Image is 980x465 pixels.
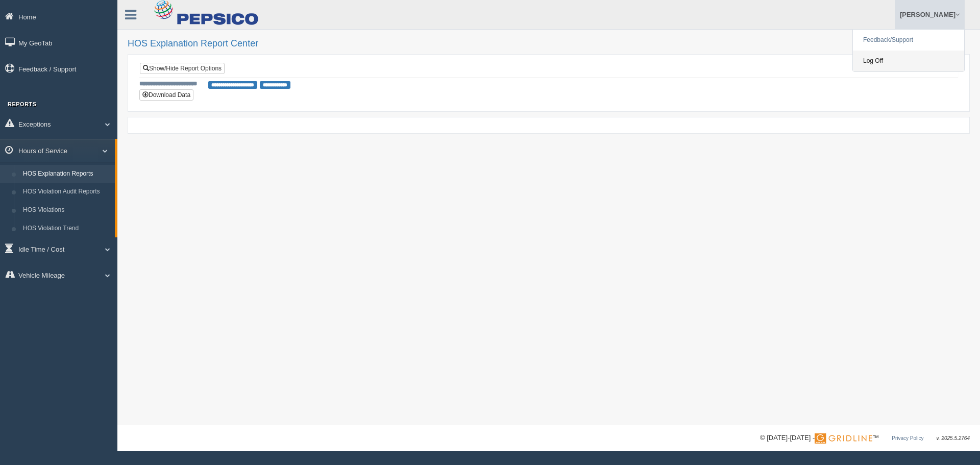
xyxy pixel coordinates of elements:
img: Gridline [815,433,872,444]
h2: HOS Explanation Report Center [128,39,970,49]
a: Privacy Policy [892,435,923,441]
button: Download Data [139,89,193,101]
a: HOS Violation Trend [18,219,115,238]
div: © [DATE]-[DATE] - ™ [760,433,970,444]
a: Log Off [853,51,964,71]
a: HOS Violations [18,201,115,219]
a: Feedback/Support [853,30,964,51]
a: HOS Violation Audit Reports [18,183,115,201]
a: Show/Hide Report Options [140,63,225,74]
span: v. 2025.5.2764 [937,435,970,441]
a: HOS Explanation Reports [18,165,115,183]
